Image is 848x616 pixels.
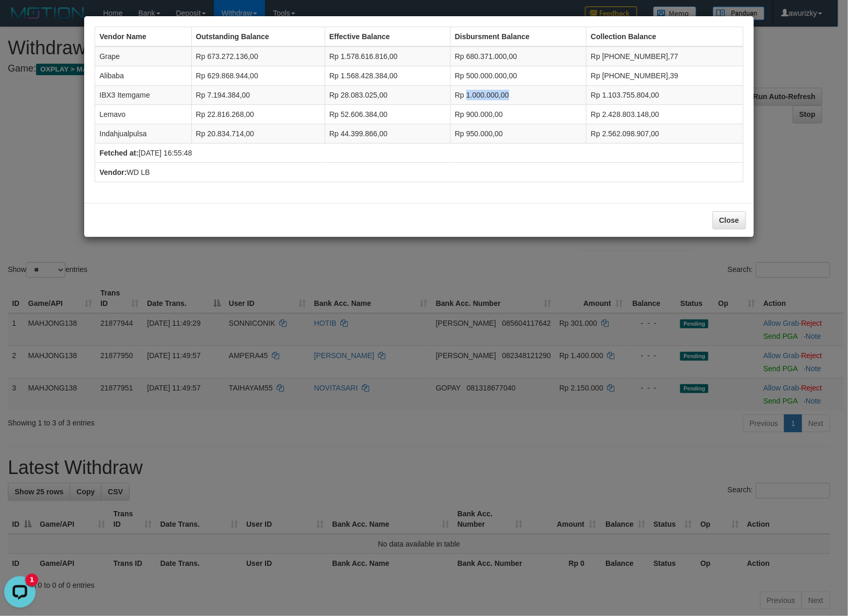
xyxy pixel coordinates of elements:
[587,124,743,144] td: Rp 2.562.098.907,00
[450,46,586,66] td: Rp 680.371.000,00
[325,124,450,144] td: Rp 44.399.866,00
[95,163,743,182] td: WD LB
[587,27,743,47] th: Collection Balance
[95,27,191,47] th: Vendor Name
[191,27,325,47] th: Outstanding Balance
[191,105,325,124] td: Rp 22.816.268,00
[713,211,746,229] button: Close
[95,105,191,124] td: Lemavo
[325,105,450,124] td: Rp 52.606.384,00
[587,86,743,105] td: Rp 1.103.755.804,00
[450,66,586,86] td: Rp 500.000.000,00
[26,2,38,14] div: New messages notification
[191,46,325,66] td: Rp 673.272.136,00
[587,46,743,66] td: Rp [PHONE_NUMBER],77
[95,144,743,163] td: [DATE] 16:55:48
[95,124,191,144] td: Indahjualpulsa
[325,66,450,86] td: Rp 1.568.428.384,00
[4,4,36,35] button: Open LiveChat chat widget
[587,105,743,124] td: Rp 2.428.803.148,00
[325,27,450,47] th: Effective Balance
[325,86,450,105] td: Rp 28.083.025,00
[99,168,127,176] b: Vendor:
[95,66,191,86] td: Alibaba
[450,124,586,144] td: Rp 950.000,00
[191,124,325,144] td: Rp 20.834.714,00
[450,27,586,47] th: Disbursment Balance
[191,86,325,105] td: Rp 7.194.384,00
[95,46,191,66] td: Grape
[325,46,450,66] td: Rp 1.578.616.816,00
[191,66,325,86] td: Rp 629.868.944,00
[95,86,191,105] td: IBX3 Itemgame
[587,66,743,86] td: Rp [PHONE_NUMBER],39
[99,149,139,157] b: Fetched at:
[450,86,586,105] td: Rp 1.000.000,00
[450,105,586,124] td: Rp 900.000,00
